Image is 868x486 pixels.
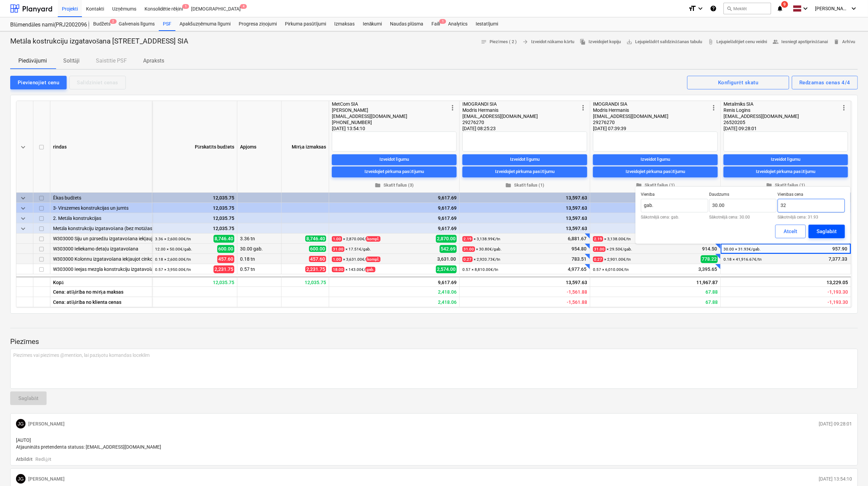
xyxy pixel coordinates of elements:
[593,223,718,233] div: 11,967.87
[237,264,282,274] div: 0.57 tn
[332,180,457,190] button: Skatīt failus (3)
[593,125,718,132] div: [DATE] 07:39:39
[481,38,517,46] span: Piezīmes ( 2 )
[472,17,502,31] a: Iestatījumi
[593,257,631,262] small: × 2,901.00€ / tn
[701,255,718,263] span: 778.22
[773,39,779,45] span: people_alt
[19,225,27,233] span: keyboard_arrow_down
[89,17,115,31] a: Budžets2
[155,213,234,223] div: 12,035.75
[110,19,117,24] span: 2
[462,257,500,262] small: × 2,920.73€ / tn
[593,267,629,272] small: 0.57 × 6,010.00€ / tn
[217,245,234,253] span: 600.00
[159,17,175,31] a: PSF
[580,39,586,45] span: file_copy
[724,119,840,125] div: 26520205
[438,299,457,305] span: Paredzamā rentabilitāte - iesniegts piedāvājums salīdzinājumā ar klienta cenu
[115,17,159,31] a: Galvenais līgums
[593,247,632,251] small: × 29.50€ / gab.
[698,266,718,273] span: 3,395.65
[641,215,708,219] p: Sākotnējā cena: gab.
[329,277,460,287] div: 9,617.69
[724,125,848,132] div: [DATE] 09:28:01
[593,119,710,125] div: 29276270
[567,235,587,242] span: 6,881.67
[724,247,761,251] small: 30.00 × 31.93€ / gab.
[462,203,587,213] div: 13,597.63
[462,101,579,107] div: IMOGRANDI SIA
[724,257,762,262] small: 0.18 × 41,916.67€ / tn
[778,192,845,199] p: Vienības cena
[18,476,24,482] span: JG
[462,166,587,177] button: Izveidojiet pirkuma pasūtījumu
[834,453,868,486] iframe: Chat Widget
[16,437,161,450] span: [AUTO] Atjaunināts pretendenta statuss: [EMAIL_ADDRESS][DOMAIN_NAME]
[18,57,47,65] p: Piedāvājumi
[593,237,631,241] small: × 3,138.00€ / tn
[799,78,850,87] div: Redzamas cenas 4/4
[724,166,848,177] button: Izveidojiet pirkuma pasūtījumu
[577,37,624,47] button: Izveidojiet kopiju
[237,254,282,264] div: 0.18 tn
[305,266,326,272] span: 2,231.75
[10,37,189,46] p: Metāla kostrukciju izgatavošana [STREET_ADDRESS] SIA
[462,125,587,132] div: [DATE] 08:25:23
[332,203,457,213] div: 9,617.69
[462,193,587,203] div: 13,597.63
[53,203,149,213] div: 3- Virszemes konstrukcijas un jumts
[828,289,848,295] span: Paredzamā rentabilitāte - iesniegts piedāvājums salīdzinājumā ar mērķa cenu
[687,76,789,89] button: Konfigurēt skatu
[10,21,81,29] div: Blūmendāles nami(PRJ2002096 Prūšu 3 kārta) - 2601984
[710,104,718,112] span: more_vert
[636,182,642,188] span: folder
[626,168,685,176] div: Izveidojiet pirkuma pasūtījumu
[436,265,457,273] span: 2,574.00
[332,114,407,119] span: [EMAIL_ADDRESS][DOMAIN_NAME]
[332,166,457,177] button: Izveidojiet pirkuma pasūtījumu
[460,277,590,287] div: 13,597.63
[626,38,702,46] span: Lejupielādēt salīdzināšanas tabulu
[214,235,234,242] span: 8,746.40
[19,194,27,202] span: keyboard_arrow_down
[281,17,330,31] div: Pirkuma pasūtījumi
[332,257,380,262] small: × 3,631.00€ /
[330,17,359,31] a: Izmaksas
[571,256,587,262] span: 783.51
[724,180,848,190] button: Skatīt failus (1)
[481,39,487,45] span: notes
[332,193,457,203] div: 9,617.69
[16,456,33,463] button: Atbildēt
[359,17,386,31] a: Ienākumi
[801,4,810,13] i: keyboard_arrow_down
[35,456,51,463] p: Rediģēt
[593,166,718,177] button: Izveidojiet pirkuma pasūtījumu
[840,104,848,112] span: more_vert
[465,181,584,189] span: Skatīt failus (1)
[237,244,282,254] div: 30.00 gab.
[332,213,457,223] div: 9,617.69
[332,267,375,272] small: × 143.00€ /
[775,225,806,238] button: Atcelt
[50,297,152,307] div: Cena: atšķirība no klienta cenas
[366,236,380,242] span: kompl.
[237,233,282,244] div: 3.36 tn
[366,257,380,262] span: kompl.
[593,154,718,165] button: Izveidot līgumu
[833,39,839,45] span: delete
[705,37,770,47] a: Lejupielādējiet cenu veidni
[724,114,799,119] span: [EMAIL_ADDRESS][DOMAIN_NAME]
[448,104,457,112] span: more_vert
[282,101,329,193] div: Mērķa izmaksas
[520,37,577,47] button: Izveidot nākamo kārtu
[709,215,777,219] p: Sākotnējā cena: 30.00
[708,39,714,45] span: attach_file
[817,227,837,236] div: Saglabāt
[240,4,247,9] span: 4
[50,277,152,287] div: Kopā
